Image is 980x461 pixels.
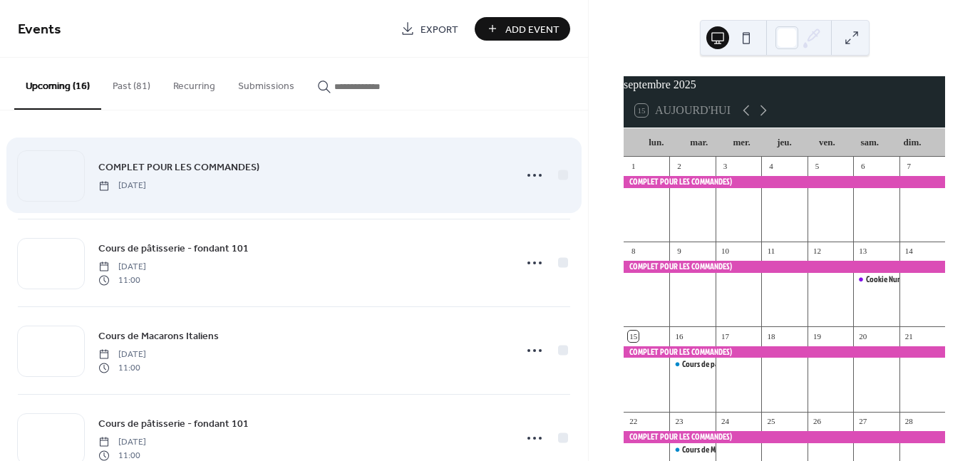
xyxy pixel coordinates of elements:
[857,331,868,341] div: 20
[98,328,219,344] a: Cours de Macarons Italiens
[765,161,776,172] div: 4
[904,416,914,427] div: 28
[720,416,731,427] div: 24
[853,274,899,286] div: Cookie Number Cake
[812,161,822,172] div: 5
[505,22,559,37] span: Add Event
[674,246,684,257] div: 9
[674,416,684,427] div: 23
[98,436,146,449] span: [DATE]
[904,246,914,257] div: 14
[421,22,458,37] span: Export
[628,161,639,172] div: 1
[98,329,219,344] span: Cours de Macarons Italiens
[98,348,146,361] span: [DATE]
[812,331,822,341] div: 19
[866,274,939,286] div: Cookie Number Cake
[857,416,868,427] div: 27
[669,444,715,456] div: Cours de Macarons Italiens
[721,128,763,157] div: mer.
[904,331,914,341] div: 21
[628,331,639,341] div: 15
[162,58,227,108] button: Recurring
[765,331,776,341] div: 18
[682,444,780,456] div: Cours de Macarons Italiens
[805,128,848,157] div: ven.
[98,240,249,257] a: Cours de pâtisserie - fondant 101
[101,58,162,108] button: Past (81)
[98,361,146,374] span: 11:00
[227,58,306,108] button: Submissions
[857,161,868,172] div: 6
[98,274,146,286] span: 11:00
[765,416,776,427] div: 25
[891,128,934,157] div: dim.
[475,17,570,41] button: Add Event
[669,358,715,371] div: Cours de pâtisserie - fondant 101
[98,159,259,175] a: COMPLET POUR LES COMMANDES)
[628,416,639,427] div: 22
[98,180,146,192] span: [DATE]
[635,128,678,157] div: lun.
[624,431,945,443] div: COMPLET POUR LES COMMANDES)
[678,128,721,157] div: mar.
[624,176,945,188] div: COMPLET POUR LES COMMANDES)
[904,161,914,172] div: 7
[720,161,731,172] div: 3
[98,417,249,432] span: Cours de pâtisserie - fondant 101
[98,242,249,257] span: Cours de pâtisserie - fondant 101
[624,261,945,273] div: COMPLET POUR LES COMMANDES)
[624,76,945,93] div: septembre 2025
[765,246,776,257] div: 11
[624,346,945,358] div: COMPLET POUR LES COMMANDES)
[812,416,822,427] div: 26
[812,246,822,257] div: 12
[674,161,684,172] div: 2
[98,160,259,175] span: COMPLET POUR LES COMMANDES)
[18,16,61,43] span: Events
[674,331,684,341] div: 16
[720,246,731,257] div: 10
[720,331,731,341] div: 17
[98,261,146,274] span: [DATE]
[98,415,249,432] a: Cours de pâtisserie - fondant 101
[14,58,101,110] button: Upcoming (16)
[848,128,891,157] div: sam.
[390,17,469,41] a: Export
[628,246,639,257] div: 8
[857,246,868,257] div: 13
[763,128,806,157] div: jeu.
[682,358,802,371] div: Cours de pâtisserie - fondant 101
